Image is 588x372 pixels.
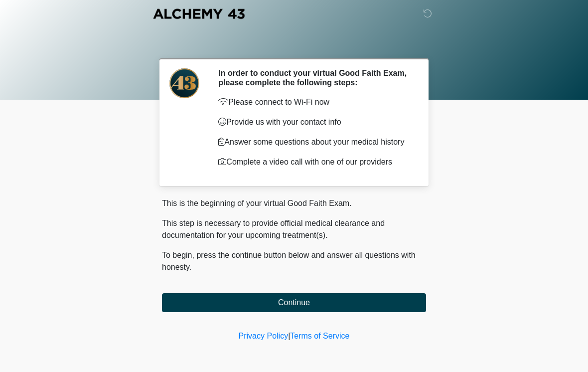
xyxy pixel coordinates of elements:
[169,68,199,98] img: Agent Avatar
[218,116,411,128] p: Provide us with your contact info
[288,332,290,340] a: |
[218,156,411,168] p: Complete a video call with one of our providers
[162,293,426,312] button: Continue
[154,36,434,54] h1: ‎ ‎ ‎ ‎
[152,7,246,20] img: Alchemy 43 Logo
[162,197,426,209] p: This is the beginning of your virtual Good Faith Exam.
[239,332,289,340] a: Privacy Policy
[218,68,411,87] h2: In order to conduct your virtual Good Faith Exam, please complete the following steps:
[218,136,411,148] p: Answer some questions about your medical history
[162,249,426,273] p: To begin, press the continue button below and answer all questions with honesty.
[162,217,426,241] p: This step is necessary to provide official medical clearance and documentation for your upcoming ...
[218,96,411,108] p: Please connect to Wi-Fi now
[290,332,349,340] a: Terms of Service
